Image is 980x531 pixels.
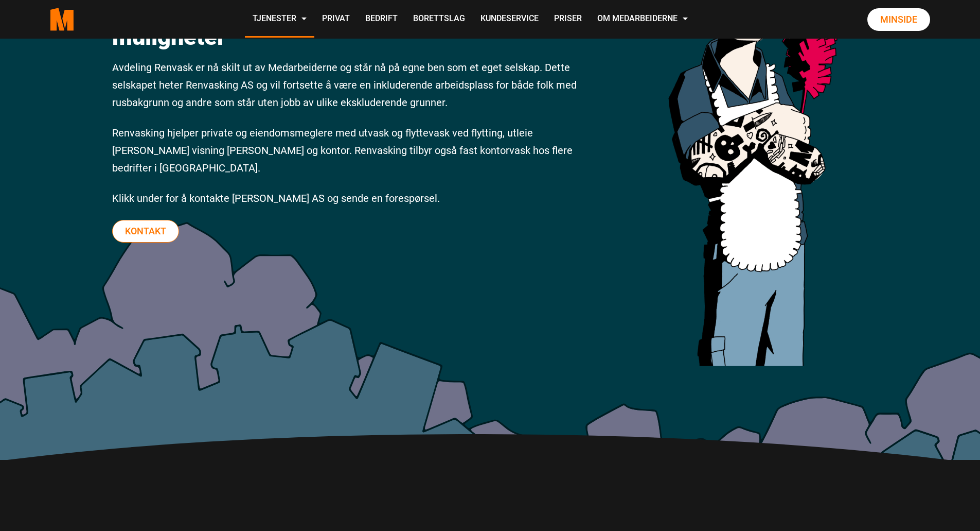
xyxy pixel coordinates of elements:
p: Klikk under for å kontakte [PERSON_NAME] AS og sende en forespørsel. [112,190,611,207]
a: Priser [546,1,590,38]
a: Privat [314,1,358,38]
p: Avdeling Renvask er nå skilt ut av Medarbeiderne og står nå på egne ben som et eget selskap. Dett... [112,59,611,111]
a: Kontakt [112,220,179,243]
p: Renvasking hjelper private og eiendomsmeglere med utvask og flyttevask ved flytting, utleie [PERS... [112,124,611,177]
a: Tjenester [245,1,314,38]
a: Borettslag [405,1,473,38]
a: Minside [867,8,930,31]
a: Om Medarbeiderne [590,1,696,38]
a: Bedrift [358,1,405,38]
a: Kundeservice [473,1,546,38]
